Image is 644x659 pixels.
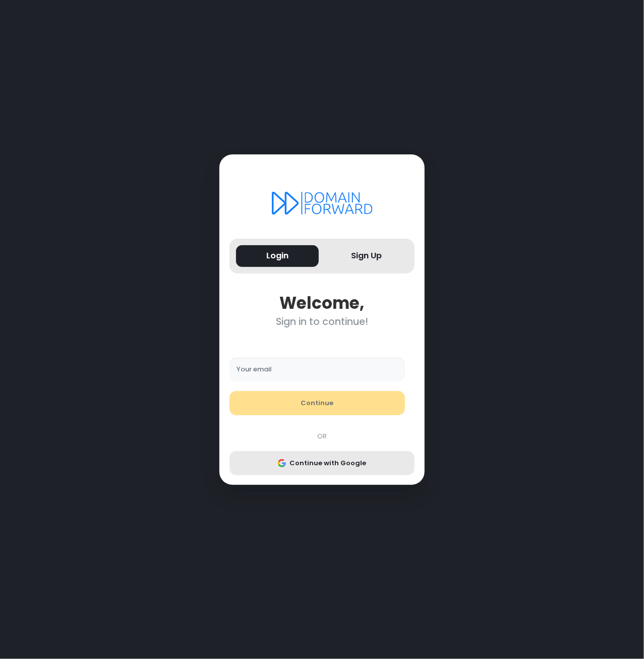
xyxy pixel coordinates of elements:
button: Continue with Google [229,451,415,475]
button: Sign Up [325,245,408,267]
div: Welcome, [229,293,415,313]
div: Sign in to continue! [229,316,415,327]
div: OR [224,431,420,442]
button: Login [236,245,319,267]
